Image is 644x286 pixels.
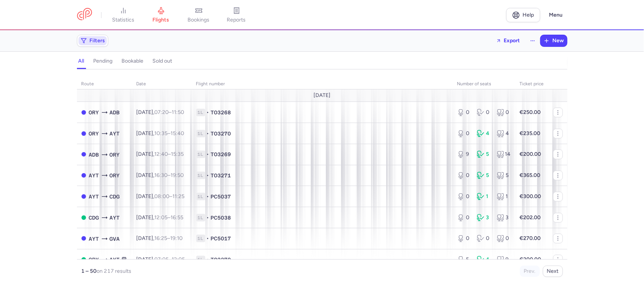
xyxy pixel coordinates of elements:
[211,130,231,137] span: TO3270
[477,235,491,242] div: 0
[81,268,97,274] strong: 1 – 50
[457,214,471,221] div: 0
[110,151,120,159] span: ORY
[89,151,99,159] span: ADB
[477,256,491,263] div: 4
[207,256,209,263] span: •
[110,108,120,117] span: ADB
[457,109,471,116] div: 0
[137,256,185,263] span: [DATE],
[196,130,205,137] span: 1L
[110,171,120,180] span: ORY
[155,172,168,178] time: 16:30
[89,108,99,117] span: ORY
[211,172,231,179] span: TO3271
[477,193,491,200] div: 1
[211,109,231,116] span: TO3268
[94,58,113,65] h4: pending
[172,256,185,263] time: 12:05
[523,12,534,18] span: Help
[110,235,120,243] span: GVA
[89,255,99,264] span: ORY
[137,214,184,221] span: [DATE],
[207,109,209,116] span: •
[211,193,231,200] span: PC5037
[196,214,205,221] span: 1L
[504,38,520,43] span: Export
[520,172,541,178] strong: €365.00
[497,109,511,116] div: 0
[155,151,168,157] time: 12:40
[155,172,184,178] span: –
[137,151,184,157] span: [DATE],
[227,17,246,23] span: reports
[207,172,209,179] span: •
[89,214,99,222] span: CDG
[543,266,563,277] button: Next
[497,256,511,263] div: 9
[453,78,515,90] th: number of seats
[112,17,134,23] span: statistics
[153,58,172,65] h4: sold out
[491,35,525,47] button: Export
[137,193,185,200] span: [DATE],
[155,235,168,241] time: 16:25
[180,7,218,23] a: bookings
[110,214,120,222] span: AYT
[211,256,231,263] span: TO3270
[541,35,567,46] button: New
[196,151,205,158] span: 1L
[155,256,185,263] span: –
[211,235,231,242] span: PC5017
[520,256,541,263] strong: €200.00
[137,235,183,241] span: [DATE],
[155,130,168,137] time: 10:35
[477,172,491,179] div: 5
[497,130,511,137] div: 4
[137,130,184,137] span: [DATE],
[497,172,511,179] div: 5
[78,58,85,65] h4: all
[314,92,330,98] span: [DATE]
[77,78,132,90] th: route
[515,78,549,90] th: Ticket price
[90,38,105,44] span: Filters
[110,192,120,201] span: CDG
[520,193,541,200] strong: €300.00
[122,58,144,65] h4: bookable
[171,235,183,241] time: 19:10
[153,17,169,23] span: flights
[89,235,99,243] span: AYT
[188,17,210,23] span: bookings
[155,151,184,157] span: –
[132,78,192,90] th: date
[457,151,471,158] div: 9
[89,192,99,201] span: AYT
[155,193,170,200] time: 08:00
[77,35,108,46] button: Filters
[520,214,541,221] strong: €202.00
[497,151,511,158] div: 14
[155,109,184,115] span: –
[192,78,453,90] th: Flight number
[211,214,231,221] span: PC5038
[155,193,185,200] span: –
[477,109,491,116] div: 0
[207,130,209,137] span: •
[207,235,209,242] span: •
[155,214,168,221] time: 12:05
[497,235,511,242] div: 0
[497,193,511,200] div: 1
[171,151,184,157] time: 15:35
[207,193,209,200] span: •
[155,214,184,221] span: –
[218,7,255,23] a: reports
[137,109,184,115] span: [DATE],
[477,151,491,158] div: 5
[207,151,209,158] span: •
[520,151,541,157] strong: €200.00
[171,130,184,137] time: 15:40
[171,172,184,178] time: 19:50
[155,256,169,263] time: 07:05
[457,256,471,263] div: 5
